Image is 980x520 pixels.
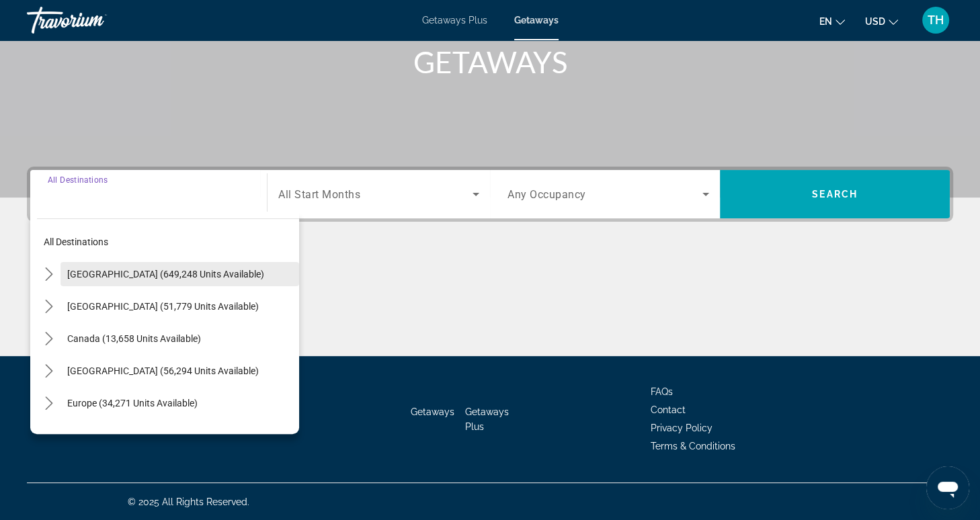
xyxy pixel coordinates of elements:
span: [GEOGRAPHIC_DATA] (649,248 units available) [67,269,264,279]
button: Select destination: All destinations [37,230,299,254]
span: All destinations [44,236,108,247]
span: All Destinations [48,175,108,184]
a: Privacy Policy [651,423,712,433]
span: Search [812,189,858,200]
a: FAQs [651,386,673,397]
span: USD [865,16,885,27]
button: Select destination: Caribbean & Atlantic Islands (56,294 units available) [60,359,299,383]
span: TH [928,13,944,27]
span: © 2025 All Rights Reserved. [128,496,249,507]
a: Getaways [411,406,454,417]
a: Travorium [27,3,161,38]
button: Select destination: Mexico (51,779 units available) [60,294,299,318]
button: Toggle Mexico (51,779 units available) submenu [37,295,60,318]
button: Change language [819,11,845,31]
span: [GEOGRAPHIC_DATA] (51,779 units available) [67,301,259,312]
span: en [819,16,832,27]
span: [GEOGRAPHIC_DATA] (56,294 units available) [67,365,259,376]
button: Toggle United States (649,248 units available) submenu [37,263,60,286]
a: Terms & Conditions [651,441,735,451]
span: Any Occupancy [507,188,586,201]
a: Contact [651,404,686,415]
div: Destination options [30,212,299,434]
a: Getaways [514,15,559,26]
button: Toggle Australia (3,174 units available) submenu [37,424,60,447]
button: Toggle Canada (13,658 units available) submenu [37,327,60,351]
a: Getaways Plus [422,15,487,26]
button: User Menu [918,6,953,34]
button: Select destination: Europe (34,271 units available) [60,391,299,415]
button: Change currency [865,11,898,31]
button: Toggle Europe (34,271 units available) submenu [37,392,60,415]
span: Europe (34,271 units available) [67,398,198,408]
iframe: Button to launch messaging window [926,466,969,509]
button: Search [720,170,950,218]
button: Select destination: Canada (13,658 units available) [60,327,299,351]
button: Select destination: Australia (3,174 units available) [60,423,299,447]
h1: SEE THE WORLD WITH TRAVORIUM GETAWAYS [238,9,742,79]
button: Toggle Caribbean & Atlantic Islands (56,294 units available) submenu [37,359,60,383]
span: All Start Months [278,188,360,201]
input: Select destination [48,187,249,203]
a: Getaways Plus [465,406,509,432]
span: Canada (13,658 units available) [67,333,201,344]
button: Select destination: United States (649,248 units available) [60,262,299,286]
div: Search widget [30,170,950,218]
